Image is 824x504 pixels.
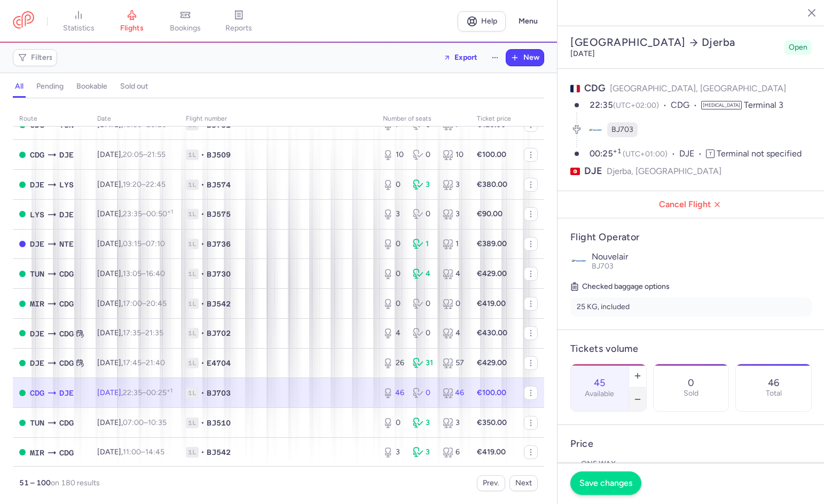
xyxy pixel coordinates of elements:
div: 46 [383,388,404,398]
span: – [123,239,165,248]
span: – [123,447,164,456]
span: • [201,447,205,458]
span: Djerba-Zarzis, Djerba, Tunisia [59,149,74,161]
span: BJ702 [207,328,231,338]
span: • [201,358,205,368]
time: 22:45 [146,180,166,189]
time: 21:40 [146,358,165,367]
span: Charles De Gaulle, Paris, France [30,149,44,161]
time: 22:35 [123,388,142,397]
div: 10 [383,149,404,160]
div: 0 [413,209,434,219]
span: Filters [31,53,53,62]
span: Djerba-Zarzis, Djerba, Tunisia [30,357,44,369]
span: 1L [186,328,199,338]
p: 46 [768,377,779,388]
strong: €350.00 [477,418,507,427]
span: Habib Bourguiba, Monastir, Tunisia [30,298,44,310]
div: 26 [383,358,404,368]
th: date [91,111,179,127]
div: 4 [443,269,464,279]
span: E4704 [207,358,231,368]
span: New [523,53,539,62]
time: 07:10 [146,239,165,248]
div: 1 [413,239,434,249]
span: flights [120,23,144,33]
span: Djerba-Zarzis, Djerba, Tunisia [59,209,74,220]
span: • [201,239,205,249]
span: (UTC+01:00) [623,149,668,159]
time: [DATE] [570,49,595,58]
span: BJ574 [207,179,231,190]
span: – [123,180,166,189]
h4: Price [570,438,812,450]
span: 1L [186,269,199,279]
div: 0 [383,418,404,428]
span: BJ542 [207,298,231,309]
span: • [201,388,205,398]
a: statistics [52,10,105,33]
time: 10:35 [148,418,167,427]
span: St-Exupéry, Lyon, France [30,209,44,220]
span: 1L [186,209,199,219]
span: – [123,299,167,308]
span: [DATE], [97,447,164,456]
span: BJ703 [592,262,614,271]
time: 23:35 [123,209,142,218]
div: 3 [383,209,404,219]
span: CDG [59,328,74,340]
div: 3 [413,179,434,190]
time: 11:00 [123,447,141,456]
span: 1L [186,418,199,428]
div: 0 [413,328,434,338]
h4: bookable [76,82,107,91]
h4: all [15,82,23,91]
h4: pending [36,82,64,91]
span: Cancel Flight [566,200,816,209]
label: Available [585,390,614,398]
span: reports [225,23,252,33]
div: 0 [413,149,434,160]
div: 3 [443,418,464,428]
div: 0 [383,269,404,279]
span: BJ575 [207,209,231,219]
li: 25 KG, included [570,297,812,317]
button: Filters [13,50,57,66]
span: [DATE], [97,209,173,218]
strong: €429.00 [477,358,507,367]
span: – [123,388,172,397]
span: NTE [59,238,74,250]
th: Ticket price [470,111,517,127]
h5: Checked baggage options [570,280,812,293]
button: Next [509,475,538,491]
span: • [201,209,205,219]
span: Terminal not specified [717,148,802,159]
span: [MEDICAL_DATA] [701,101,742,109]
span: Charles De Gaulle, Paris, France [59,357,74,369]
button: Menu [512,11,544,31]
span: BJ736 [207,239,231,249]
span: Charles De Gaulle, Paris, France [30,387,44,399]
span: DJE [679,148,706,160]
div: 0 [383,179,404,190]
div: 3 [443,209,464,219]
h4: Tickets volume [570,343,812,355]
time: 00:25 [590,148,623,159]
span: Charles De Gaulle, Paris, France [59,417,74,429]
div: 4 [413,269,434,279]
time: 21:55 [147,150,166,159]
span: BJ510 [207,418,231,428]
span: BJ730 [207,269,231,279]
strong: €429.00 [477,269,507,278]
span: [DATE], [97,328,163,337]
div: 0 [383,239,404,249]
strong: €389.00 [477,239,507,248]
h2: [GEOGRAPHIC_DATA] Djerba [570,36,780,49]
span: • [201,328,205,338]
strong: €430.00 [477,328,507,337]
span: – [123,418,167,427]
img: Nouvelair logo [570,252,587,269]
span: St-Exupéry, Lyon, France [59,179,74,191]
button: New [506,50,544,66]
time: 17:00 [123,299,142,308]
